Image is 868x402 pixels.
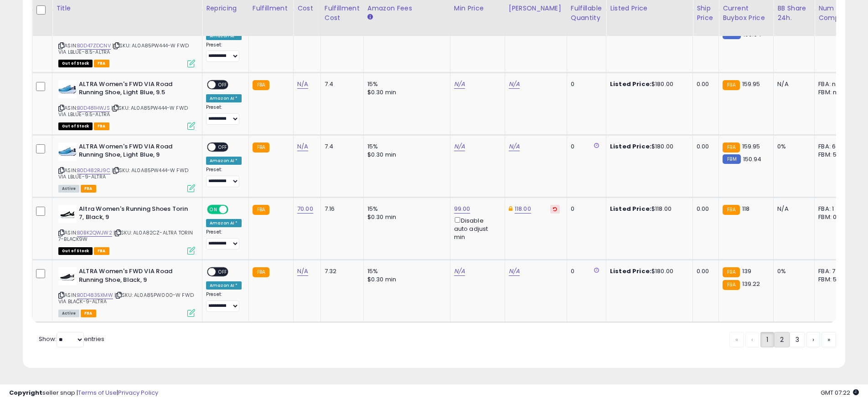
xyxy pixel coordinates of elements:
[297,80,308,89] a: N/A
[743,30,762,39] span: 150.94
[9,389,158,397] div: seller snap | |
[206,219,242,227] div: Amazon AI *
[777,142,807,151] div: 0%
[723,4,770,23] div: Current Buybox Price
[297,142,308,151] a: N/A
[790,332,805,347] a: 3
[723,205,739,215] small: FBA
[253,205,269,215] small: FBA
[77,104,110,112] a: B0D481HWJS
[58,205,77,223] img: 31K8Snwk1jL._SL40_.jpg
[253,4,289,13] div: Fulfillment
[58,142,195,191] div: ASIN:
[610,205,686,213] div: $118.00
[94,247,109,255] span: FBA
[325,80,356,88] div: 7.4
[325,4,360,23] div: Fulfillment Cost
[367,267,443,275] div: 15%
[821,388,859,397] span: 2025-08-12 07:22 GMT
[723,80,739,90] small: FBA
[206,291,242,312] div: Preset:
[216,268,230,276] span: OFF
[774,332,790,347] a: 2
[58,122,93,130] span: All listings that are currently out of stock and unavailable for purchase on Amazon
[742,267,751,275] span: 139
[39,335,104,343] span: Show: entries
[610,142,651,151] b: Listed Price:
[58,167,188,180] span: | SKU: AL0A85PW444-W FWD VIA LBLUE-9-ALTRA
[58,142,77,161] img: 413YIq1bByL._SL40_.jpg
[58,80,77,98] img: 413YIq1bByL._SL40_.jpg
[367,88,443,97] div: $0.30 min
[571,267,599,275] div: 0
[94,122,109,130] span: FBA
[81,185,96,193] span: FBA
[818,151,848,159] div: FBM: 5
[367,142,443,151] div: 15%
[216,143,230,151] span: OFF
[509,4,563,13] div: [PERSON_NAME]
[697,142,712,151] div: 0.00
[206,157,242,165] div: Amazon AI *
[760,332,774,347] a: 1
[208,205,219,213] span: ON
[610,80,686,88] div: $180.00
[610,142,686,151] div: $180.00
[325,267,356,275] div: 7.32
[58,310,79,317] span: All listings currently available for purchase on Amazon
[325,142,356,151] div: 7.4
[610,4,689,13] div: Listed Price
[206,4,245,13] div: Repricing
[454,80,465,89] a: N/A
[812,335,814,344] span: ›
[58,229,193,243] span: | SKU: AL0A82CZ-ALTRA TORIN 7-BLACK9W
[454,204,470,214] a: 99.00
[743,155,762,163] span: 150.94
[610,267,651,275] b: Listed Price:
[742,280,760,288] span: 139.22
[454,4,501,13] div: Min Price
[571,142,599,151] div: 0
[723,142,739,153] small: FBA
[94,60,109,67] span: FBA
[58,291,194,305] span: | SKU: AL0A85PW000-W FWD VIA BLACK-9-ALTRA
[777,80,807,88] div: N/A
[818,275,848,284] div: FBM: 5
[818,213,848,221] div: FBM: 0
[571,80,599,88] div: 0
[367,205,443,213] div: 15%
[610,267,686,275] div: $180.00
[325,205,356,213] div: 7.16
[509,267,520,276] a: N/A
[723,267,739,277] small: FBA
[58,104,188,118] span: | SKU: AL0A85PW444-W FWD VIA LBLUE-9.5-ALTRA
[58,42,189,56] span: | SKU: AL0A85PW444-W FWD VIA LBLUE-8.5-ALTRA
[367,4,446,13] div: Amazon Fees
[253,142,269,153] small: FBA
[206,94,242,102] div: Amazon AI *
[79,142,190,162] b: ALTRA Women's FWD VIA Road Running Shoe, Light Blue, 9
[367,275,443,284] div: $0.30 min
[58,60,93,67] span: All listings that are currently out of stock and unavailable for purchase on Amazon
[697,80,712,88] div: 0.00
[509,142,520,151] a: N/A
[454,142,465,151] a: N/A
[297,204,313,214] a: 70.00
[58,247,93,255] span: All listings that are currently out of stock and unavailable for purchase on Amazon
[58,80,195,129] div: ASIN:
[697,4,715,23] div: Ship Price
[818,142,848,151] div: FBA: 6
[253,80,269,90] small: FBA
[206,104,242,125] div: Preset:
[723,280,739,290] small: FBA
[571,4,602,23] div: Fulfillable Quantity
[58,267,77,285] img: 313arPZE1VL._SL40_.jpg
[58,185,79,193] span: All listings currently available for purchase on Amazon
[206,167,242,187] div: Preset:
[697,267,712,275] div: 0.00
[818,205,848,213] div: FBA: 1
[206,281,242,290] div: Amazon AI *
[818,88,848,97] div: FBM: n/a
[367,151,443,159] div: $0.30 min
[118,388,158,397] a: Privacy Policy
